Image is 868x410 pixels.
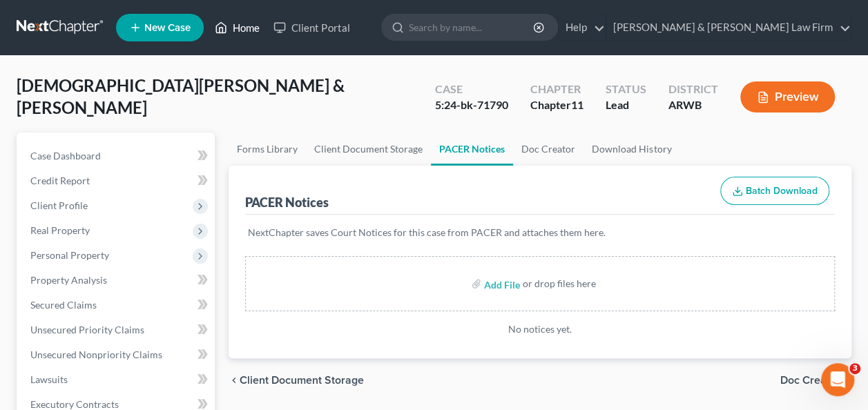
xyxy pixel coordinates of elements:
[513,133,584,166] a: Doc Creator
[19,168,215,193] a: Credit Report
[30,199,88,211] span: Client Profile
[267,15,356,40] a: Client Portal
[30,175,90,186] span: Credit Report
[409,14,535,40] input: Search by name...
[668,81,718,97] div: District
[606,15,851,40] a: [PERSON_NAME] & [PERSON_NAME] Law Firm
[30,150,101,162] span: Case Dashboard
[19,367,215,392] a: Lawsuits
[606,81,646,97] div: Status
[229,375,364,386] button: chevron_left Client Document Storage
[144,23,191,33] span: New Case
[30,373,68,385] span: Lawsuits
[245,194,329,211] div: PACER Notices
[571,98,584,111] span: 11
[523,277,596,291] div: or drop files here
[746,185,818,197] span: Batch Download
[19,293,215,318] a: Secured Claims
[530,97,584,113] div: Chapter
[245,322,835,336] p: No notices yet.
[306,133,431,166] a: Client Document Storage
[208,15,267,40] a: Home
[849,363,860,374] span: 3
[19,318,215,342] a: Unsecured Priority Claims
[780,375,840,386] span: Doc Creator
[606,97,646,113] div: Lead
[30,398,119,410] span: Executory Contracts
[30,249,109,261] span: Personal Property
[780,375,851,386] button: Doc Creator chevron_right
[821,363,854,396] iframe: Intercom live chat
[559,15,605,40] a: Help
[668,97,718,113] div: ARWB
[435,81,508,97] div: Case
[19,342,215,367] a: Unsecured Nonpriority Claims
[584,133,679,166] a: Download History
[30,349,162,360] span: Unsecured Nonpriority Claims
[19,144,215,168] a: Case Dashboard
[248,226,832,240] p: NextChapter saves Court Notices for this case from PACER and attaches them here.
[740,81,835,113] button: Preview
[30,324,144,335] span: Unsecured Priority Claims
[229,375,240,386] i: chevron_left
[30,224,90,236] span: Real Property
[530,81,584,97] div: Chapter
[435,97,508,113] div: 5:24-bk-71790
[720,177,829,206] button: Batch Download
[30,274,107,286] span: Property Analysis
[229,133,306,166] a: Forms Library
[30,299,97,311] span: Secured Claims
[240,375,364,386] span: Client Document Storage
[17,75,345,117] span: [DEMOGRAPHIC_DATA][PERSON_NAME] & [PERSON_NAME]
[431,133,513,166] a: PACER Notices
[19,268,215,293] a: Property Analysis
